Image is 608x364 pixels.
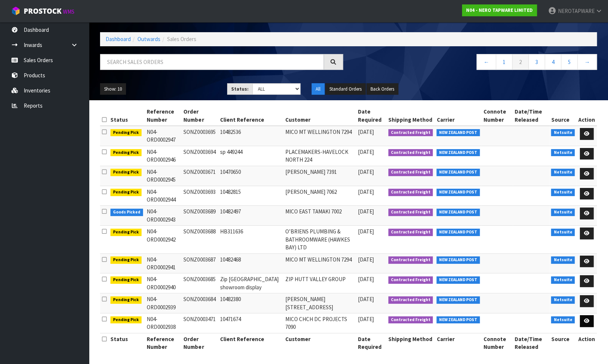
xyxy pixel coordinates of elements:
[100,83,126,95] button: Show: 10
[137,36,160,43] a: Outwards
[182,186,218,206] td: SONZ0003693
[182,166,218,186] td: SONZ0003671
[218,333,283,353] th: Client Reference
[283,166,356,186] td: [PERSON_NAME] 7391
[145,126,182,146] td: N04-ORD0002947
[366,83,398,95] button: Back Orders
[182,333,218,353] th: Order Number
[110,169,142,176] span: Pending Pick
[106,36,131,43] a: Dashboard
[436,129,480,136] span: NEW ZEALAND POST
[358,128,374,135] span: [DATE]
[528,54,545,70] a: 3
[218,313,283,333] td: 10471674
[167,36,196,43] span: Sales Orders
[145,253,182,273] td: N04-ORD0002941
[561,54,578,70] a: 5
[358,188,374,195] span: [DATE]
[551,189,575,196] span: Netsuite
[283,146,356,166] td: PLACEMAKERS-HAVELOCK NORTH 224
[110,276,142,284] span: Pending Pick
[182,106,218,126] th: Order Number
[218,253,283,273] td: 10482468
[312,83,325,95] button: All
[110,189,142,196] span: Pending Pick
[218,226,283,253] td: HB311636
[283,206,356,226] td: MICO EAST TAMAKI 7002
[356,333,386,353] th: Date Required
[145,273,182,293] td: N04-ORD0002940
[231,86,249,92] strong: Status:
[182,226,218,253] td: SONZ0003688
[558,7,594,14] span: NEROTAPWARE
[24,6,62,16] span: ProStock
[283,313,356,333] td: MICO CHCH DC PROJECTS 7090
[283,106,356,126] th: Customer
[358,316,374,323] span: [DATE]
[436,169,480,176] span: NEW ZEALAND POST
[551,129,575,136] span: Netsuite
[358,276,374,283] span: [DATE]
[436,316,480,324] span: NEW ZEALAND POST
[388,169,433,176] span: Contracted Freight
[283,226,356,253] td: O’BRIENS PLUMBING & BATHROOMWARE (HAWKES BAY) LTD
[436,149,480,156] span: NEW ZEALAND POST
[358,208,374,215] span: [DATE]
[388,209,433,216] span: Contracted Freight
[110,209,143,216] span: Goods Picked
[436,256,480,264] span: NEW ZEALAND POST
[283,186,356,206] td: [PERSON_NAME] 7062
[182,273,218,293] td: SONZ0003685
[182,146,218,166] td: SONZ0003694
[182,313,218,333] td: SONZ0003471
[218,126,283,146] td: 10482536
[388,256,433,264] span: Contracted Freight
[577,54,597,70] a: →
[388,129,433,136] span: Contracted Freight
[386,333,435,353] th: Shipping Method
[358,296,374,303] span: [DATE]
[145,293,182,313] td: N04-ORD0002939
[218,293,283,313] td: 10482380
[512,54,529,70] a: 2
[388,189,433,196] span: Contracted Freight
[218,166,283,186] td: 10470650
[283,333,356,353] th: Customer
[436,276,480,284] span: NEW ZEALAND POST
[145,146,182,166] td: N04-ORD0002946
[436,296,480,304] span: NEW ZEALAND POST
[513,106,549,126] th: Date/Time Released
[63,8,74,15] small: WMS
[358,228,374,235] span: [DATE]
[145,226,182,253] td: N04-ORD0002942
[577,106,597,126] th: Action
[551,276,575,284] span: Netsuite
[218,186,283,206] td: 10482815
[110,149,142,156] span: Pending Pick
[551,149,575,156] span: Netsuite
[551,316,575,324] span: Netsuite
[218,273,283,293] td: Zip [GEOGRAPHIC_DATA] showroom display
[145,333,182,353] th: Reference Number
[551,169,575,176] span: Netsuite
[145,186,182,206] td: N04-ORD0002944
[356,106,386,126] th: Date Required
[110,129,142,136] span: Pending Pick
[545,54,561,70] a: 4
[110,256,142,264] span: Pending Pick
[145,166,182,186] td: N04-ORD0002945
[482,106,513,126] th: Connote Number
[549,106,577,126] th: Source
[354,54,597,72] nav: Page navigation
[436,209,480,216] span: NEW ZEALAND POST
[182,126,218,146] td: SONZ0003695
[182,293,218,313] td: SONZ0003684
[549,333,577,353] th: Source
[386,106,435,126] th: Shipping Method
[551,209,575,216] span: Netsuite
[283,273,356,293] td: ZIP HUTT VALLEY GROUP
[551,229,575,236] span: Netsuite
[388,316,433,324] span: Contracted Freight
[436,229,480,236] span: NEW ZEALAND POST
[358,148,374,155] span: [DATE]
